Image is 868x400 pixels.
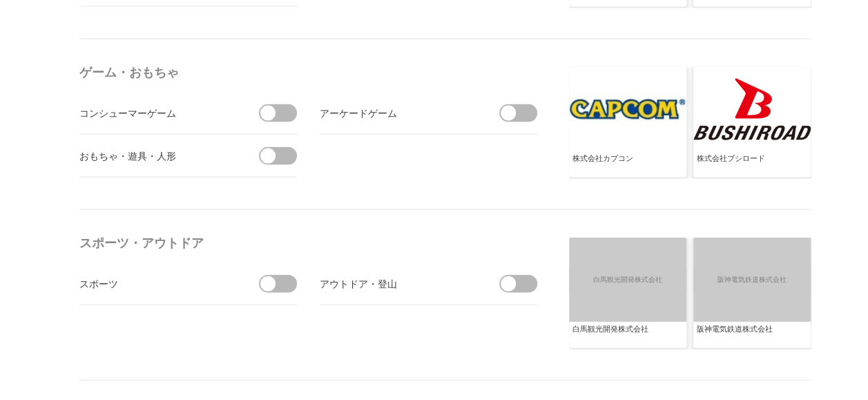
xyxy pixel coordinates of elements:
div: 阪神電気鉄道株式会社 [697,324,807,346]
div: アウトドア・登山 [320,275,475,292]
div: 株式会社カプコン [572,153,683,175]
div: 株式会社ブシロード [697,153,807,175]
div: おもちゃ・遊具・人形 [79,147,235,164]
div: アーケードゲーム [320,104,475,122]
span: 阪神電気鉄道株式会社 [692,269,813,292]
div: 白馬観光開発株式会社 [572,324,683,346]
div: スポーツ [79,275,235,292]
h4: スポーツ・アウトドア [79,231,542,256]
h4: ゲーム・おもちゃ [79,60,542,85]
span: 白馬観光開発株式会社 [568,269,688,292]
div: コンシューマーゲーム [79,104,235,122]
